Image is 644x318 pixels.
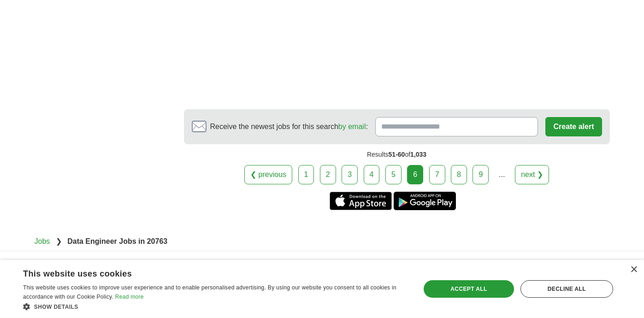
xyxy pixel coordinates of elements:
[429,165,445,184] a: 7
[410,151,426,158] span: 1,033
[298,165,314,184] a: 1
[385,165,402,184] a: 5
[330,192,392,210] a: Get the iPhone app
[56,237,62,245] span: ❯
[35,237,50,245] a: Jobs
[67,237,167,245] strong: Data Engineer Jobs in 20763
[320,165,336,184] a: 2
[545,117,602,136] button: Create alert
[23,302,409,311] div: Show details
[407,165,423,184] div: 6
[338,123,366,130] a: by email
[394,192,456,210] a: Get the Android app
[342,165,358,184] a: 3
[473,165,489,184] a: 9
[244,165,292,184] a: ❮ previous
[23,265,386,279] div: This website uses cookies
[520,280,613,298] div: Decline all
[210,121,368,132] span: Receive the newest jobs for this search :
[34,304,78,310] span: Show details
[23,284,396,300] span: This website uses cookies to improve user experience and to enable personalised advertising. By u...
[184,144,610,165] div: Results of
[493,165,511,184] div: ...
[115,294,144,300] a: Read more, opens a new window
[389,151,405,158] span: 51-60
[364,165,380,184] a: 4
[630,266,637,273] div: Close
[424,280,514,298] div: Accept all
[515,165,549,184] a: next ❯
[451,165,467,184] a: 8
